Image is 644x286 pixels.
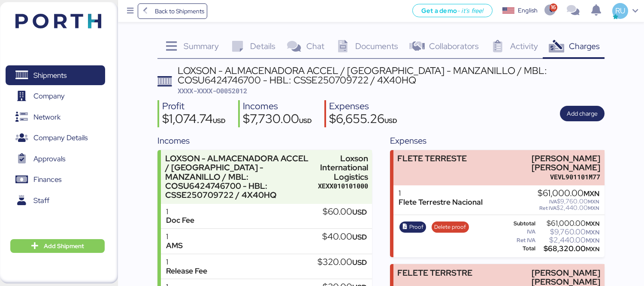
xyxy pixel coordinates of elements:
[429,40,479,52] span: Collaborators
[399,221,426,233] button: Proof
[318,154,368,181] div: Loxson International Logistics
[384,117,397,125] span: USD
[33,69,67,82] span: Shipments
[6,170,105,190] a: Finances
[33,111,60,123] span: Network
[507,237,535,243] div: Ret IVA
[352,207,367,217] span: USD
[166,207,194,216] div: 1
[10,239,105,253] button: Add Shipment
[33,153,65,165] span: Approvals
[586,237,599,244] span: MXN
[322,232,367,242] div: $40.00
[584,189,599,198] span: MXN
[567,108,598,119] span: Add charge
[6,86,105,106] a: Company
[33,90,65,102] span: Company
[162,100,226,113] div: Profit
[6,107,105,127] a: Network
[318,181,368,191] div: XEXX010101000
[507,229,535,235] div: IVA
[6,191,105,210] a: Staff
[299,117,312,125] span: USD
[165,154,314,200] div: LOXSON - ALMACENADORA ACCEL / [GEOGRAPHIC_DATA] - MANZANILLO / MBL: COSU6424746700 - HBL: CSSE250...
[615,5,625,16] span: RU
[538,198,599,205] div: $9,760.00
[184,40,219,52] span: Summary
[507,221,535,227] div: Subtotal
[390,134,605,147] div: Expenses
[569,40,600,52] span: Charges
[539,205,556,212] span: Ret IVA
[162,113,226,127] div: $1,074.74
[178,86,247,95] span: XXXX-XXXX-O0052012
[157,134,372,147] div: Incomes
[33,173,61,186] span: Finances
[586,228,599,236] span: MXN
[178,66,605,85] div: LOXSON - ALMACENADORA ACCEL / [GEOGRAPHIC_DATA] - MANZANILLO / MBL: COSU6424746700 - HBL: CSSE250...
[6,65,105,85] a: Shipments
[588,198,599,205] span: MXN
[409,222,423,232] span: Proof
[323,207,367,217] div: $60.00
[329,100,397,113] div: Expenses
[399,189,483,198] div: 1
[518,6,538,15] div: English
[33,194,49,207] span: Staff
[479,172,601,181] div: VEVL901101M77
[397,154,467,163] div: FLETE TERRESTE
[588,205,599,212] span: MXN
[538,189,599,198] div: $61,000.00
[507,246,535,252] div: Total
[537,220,600,227] div: $61,000.00
[123,4,138,18] button: Menu
[138,3,208,19] a: Back to Shipments
[537,246,600,252] div: $68,320.00
[317,258,367,267] div: $320.00
[538,205,599,211] div: $2,440.00
[33,132,88,144] span: Company Details
[306,40,324,52] span: Chat
[44,241,84,251] span: Add Shipment
[6,128,105,148] a: Company Details
[155,6,204,16] span: Back to Shipments
[6,149,105,169] a: Approvals
[397,268,472,277] div: FELETE TERRSTRE
[586,220,599,228] span: MXN
[479,154,601,172] div: [PERSON_NAME] [PERSON_NAME]
[250,40,275,52] span: Details
[243,113,312,127] div: $7,730.00
[586,245,599,253] span: MXN
[560,106,605,121] button: Add charge
[549,198,557,205] span: IVA
[329,113,397,127] div: $6,655.26
[399,198,483,207] div: Flete Terrestre Nacional
[166,258,207,267] div: 1
[166,241,183,250] div: AMS
[352,258,367,267] span: USD
[166,216,194,225] div: Doc Fee
[355,40,398,52] span: Documents
[510,40,538,52] span: Activity
[537,229,600,235] div: $9,760.00
[166,232,183,241] div: 1
[213,117,226,125] span: USD
[243,100,312,113] div: Incomes
[352,232,367,242] span: USD
[166,267,207,276] div: Release Fee
[537,237,600,243] div: $2,440.00
[432,221,469,233] button: Delete proof
[434,222,466,232] span: Delete proof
